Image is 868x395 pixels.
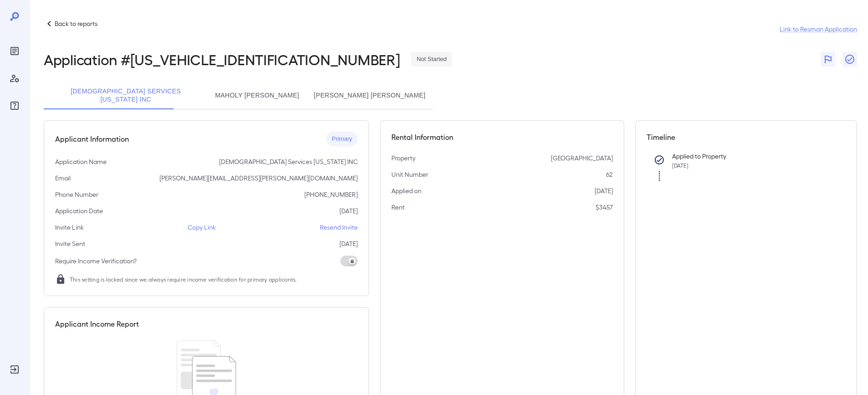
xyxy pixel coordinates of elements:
p: $3457 [596,203,613,212]
p: Application Date [55,206,103,215]
div: Manage Users [7,71,22,86]
h5: Applicant Income Report [55,318,139,329]
p: Phone Number [55,190,98,199]
p: Invite Link [55,223,84,232]
p: [PERSON_NAME][EMAIL_ADDRESS][PERSON_NAME][DOMAIN_NAME] [159,174,358,183]
p: 62 [606,170,613,179]
p: Copy Link [188,223,216,232]
h5: Applicant Information [55,133,129,144]
p: Property [391,154,416,163]
p: Invite Sent [55,239,85,248]
p: [DATE] [339,239,358,248]
span: Primary [326,135,358,144]
div: Log Out [7,362,22,377]
p: Require Income Verification? [55,256,137,266]
p: Back to reports [55,19,98,28]
p: [DATE] [339,206,358,215]
p: Rent [391,203,405,212]
button: [PERSON_NAME] [PERSON_NAME] [307,82,433,109]
p: Application Name [55,157,107,166]
div: Reports [7,44,22,58]
a: Link to Resman Application [780,25,857,34]
p: Resend Invite [320,223,358,232]
p: Applied on [391,186,421,195]
div: FAQ [7,98,22,113]
p: [DATE] [595,186,613,195]
p: [GEOGRAPHIC_DATA] [551,154,613,163]
h5: Timeline [647,132,846,143]
span: [DATE] [672,162,688,169]
p: Unit Number [391,170,428,179]
p: Applied to Property [672,152,832,161]
h5: Rental Information [391,132,613,143]
span: This setting is locked since we always require income verification for primary applicants. [70,275,297,284]
button: Flag Report [821,52,835,67]
button: [DEMOGRAPHIC_DATA] Services [US_STATE] INC [44,82,208,109]
button: Close Report [842,52,857,67]
span: Not Started [411,55,452,64]
p: [DEMOGRAPHIC_DATA] Services [US_STATE] INC [219,157,358,166]
p: Email [55,174,71,183]
p: [PHONE_NUMBER] [304,190,358,199]
h2: Application # [US_VEHICLE_IDENTIFICATION_NUMBER] [44,51,400,67]
button: Maholy [PERSON_NAME] [208,82,307,109]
